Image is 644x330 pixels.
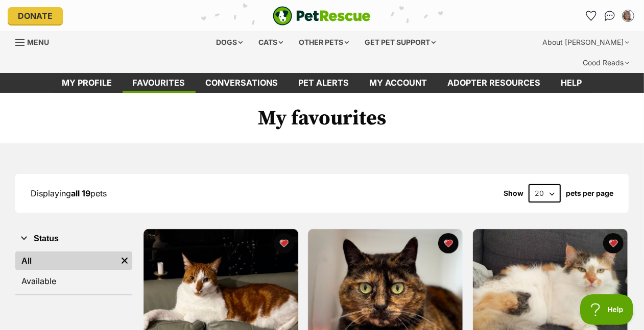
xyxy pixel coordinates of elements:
img: chat-41dd97257d64d25036548639549fe6c8038ab92f7586957e7f3b1b290dea8141.svg [605,11,615,21]
label: pets per page [566,189,613,197]
div: Good Reads [576,53,636,73]
span: Show [504,189,523,197]
div: Other pets [292,32,356,53]
a: Favourites [123,73,196,93]
button: My account [620,8,636,24]
a: All [15,251,117,270]
iframe: Help Scout Beacon - Open [580,294,634,325]
a: Available [15,272,132,290]
ul: Account quick links [583,8,636,24]
a: My account [360,73,438,93]
a: Adopter resources [438,73,551,93]
button: favourite [274,233,294,253]
span: Menu [27,38,49,46]
a: Menu [15,32,56,50]
strong: all 19 [71,188,90,198]
button: Status [15,232,132,245]
a: Donate [8,7,63,24]
div: About [PERSON_NAME] [535,32,636,53]
a: Help [551,73,592,93]
button: favourite [439,233,459,253]
a: Favourites [583,8,600,24]
div: Status [15,249,132,294]
a: Pet alerts [289,73,360,93]
div: Cats [251,32,290,53]
img: logo-e224e6f780fb5917bec1dbf3a21bbac754714ae5b6737aabdf751b685950b380.svg [273,6,371,26]
a: Conversations [602,8,618,24]
div: Get pet support [357,32,443,53]
span: Displaying pets [31,188,107,198]
a: conversations [196,73,289,93]
a: My profile [52,73,123,93]
button: favourite [603,233,624,253]
div: Dogs [209,32,250,53]
img: Mish L profile pic [623,11,633,21]
a: PetRescue [273,6,371,26]
a: Remove filter [117,251,132,270]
